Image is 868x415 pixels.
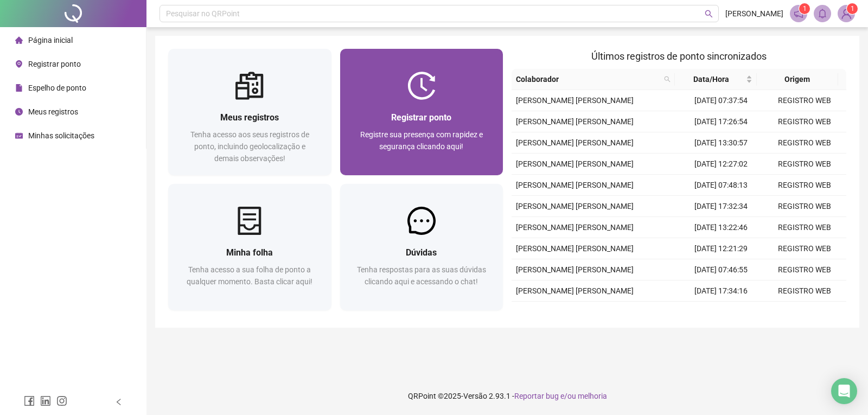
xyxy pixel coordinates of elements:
span: Versão [463,392,487,400]
td: REGISTRO WEB [763,238,846,259]
span: 1 [803,5,807,12]
td: [DATE] 17:26:54 [679,111,763,132]
span: Reportar bug e/ou melhoria [514,392,607,400]
span: Data/Hora [679,73,744,85]
span: home [15,36,23,44]
span: [PERSON_NAME] [PERSON_NAME] [516,117,634,126]
span: search [705,10,713,18]
td: REGISTRO WEB [763,154,846,175]
sup: 1 [799,3,810,14]
span: [PERSON_NAME] [PERSON_NAME] [516,96,634,105]
td: REGISTRO WEB [763,90,846,111]
td: REGISTRO WEB [763,259,846,280]
span: Meus registros [220,112,279,123]
td: [DATE] 12:27:02 [679,154,763,175]
span: Minha folha [226,247,273,258]
span: Tenha respostas para as suas dúvidas clicando aqui e acessando o chat! [357,265,486,286]
span: [PERSON_NAME] [PERSON_NAME] [516,181,634,189]
td: REGISTRO WEB [763,196,846,217]
td: REGISTRO WEB [763,280,846,302]
a: Minha folhaTenha acesso a sua folha de ponto a qualquer momento. Basta clicar aqui! [168,184,331,310]
td: [DATE] 07:48:13 [679,175,763,196]
span: [PERSON_NAME] [PERSON_NAME] [516,202,634,210]
span: search [662,71,673,87]
td: REGISTRO WEB [763,175,846,196]
span: Minhas solicitações [28,131,94,140]
span: [PERSON_NAME] [725,8,783,20]
td: [DATE] 13:22:46 [679,217,763,238]
span: Tenha acesso a sua folha de ponto a qualquer momento. Basta clicar aqui! [187,265,312,286]
span: [PERSON_NAME] [PERSON_NAME] [516,223,634,232]
span: [PERSON_NAME] [PERSON_NAME] [516,244,634,253]
span: [PERSON_NAME] [PERSON_NAME] [516,138,634,147]
th: Origem [757,69,839,90]
span: [PERSON_NAME] [PERSON_NAME] [516,265,634,274]
span: environment [15,60,23,68]
td: [DATE] 17:34:16 [679,280,763,302]
footer: QRPoint © 2025 - 2.93.1 - [146,377,868,415]
span: Registre sua presença com rapidez e segurança clicando aqui! [360,130,483,151]
span: instagram [56,395,67,406]
span: [PERSON_NAME] [PERSON_NAME] [516,286,634,295]
a: DúvidasTenha respostas para as suas dúvidas clicando aqui e acessando o chat! [340,184,503,310]
span: bell [818,9,827,18]
span: facebook [24,395,35,406]
span: Colaborador [516,73,660,85]
div: Open Intercom Messenger [831,378,857,404]
td: REGISTRO WEB [763,302,846,323]
img: 87213 [838,5,854,22]
td: [DATE] 07:37:54 [679,90,763,111]
span: clock-circle [15,108,23,116]
span: linkedin [40,395,51,406]
td: [DATE] 13:23:32 [679,302,763,323]
span: file [15,84,23,92]
a: Meus registrosTenha acesso aos seus registros de ponto, incluindo geolocalização e demais observa... [168,49,331,175]
span: Tenha acesso aos seus registros de ponto, incluindo geolocalização e demais observações! [190,130,309,163]
span: Dúvidas [406,247,437,258]
span: Página inicial [28,36,73,44]
a: Registrar pontoRegistre sua presença com rapidez e segurança clicando aqui! [340,49,503,175]
td: [DATE] 07:46:55 [679,259,763,280]
span: notification [794,9,803,18]
span: Registrar ponto [28,60,81,68]
span: search [664,76,671,82]
span: left [115,398,123,406]
span: Registrar ponto [391,112,451,123]
td: REGISTRO WEB [763,132,846,154]
td: [DATE] 17:32:34 [679,196,763,217]
td: [DATE] 12:21:29 [679,238,763,259]
td: REGISTRO WEB [763,111,846,132]
span: Meus registros [28,107,78,116]
span: Últimos registros de ponto sincronizados [591,50,767,62]
span: Espelho de ponto [28,84,86,92]
span: schedule [15,132,23,139]
th: Data/Hora [675,69,757,90]
td: REGISTRO WEB [763,217,846,238]
sup: Atualize o seu contato no menu Meus Dados [847,3,858,14]
span: [PERSON_NAME] [PERSON_NAME] [516,159,634,168]
td: [DATE] 13:30:57 [679,132,763,154]
span: 1 [851,5,854,12]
